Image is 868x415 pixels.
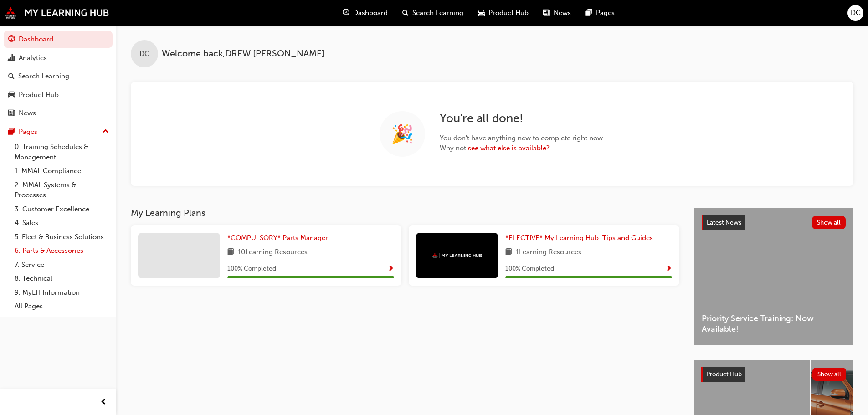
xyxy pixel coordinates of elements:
[505,264,554,274] span: 100 % Completed
[440,143,605,154] span: Why not
[227,234,328,242] span: *COMPULSORY* Parts Manager
[578,4,622,22] a: pages-iconPages
[596,8,615,18] span: Pages
[11,244,113,258] a: 6. Parts & Accessories
[505,233,657,243] a: *ELECTIVE* My Learning Hub: Tips and Guides
[5,7,109,19] img: mmal
[701,367,846,382] a: Product HubShow all
[468,144,550,152] a: see what else is available?
[4,29,113,123] button: DashboardAnalyticsSearch LearningProduct HubNews
[536,4,578,22] a: news-iconNews
[395,4,471,22] a: search-iconSearch Learning
[851,8,861,18] span: DC
[353,8,388,18] span: Dashboard
[131,208,679,218] h3: My Learning Plans
[19,127,37,137] div: Pages
[505,247,512,258] span: book-icon
[238,247,308,258] span: 10 Learning Resources
[8,54,15,62] span: chart-icon
[8,36,15,44] span: guage-icon
[11,216,113,230] a: 4. Sales
[412,8,463,18] span: Search Learning
[706,370,742,378] span: Product Hub
[812,368,847,381] button: Show all
[139,49,149,59] span: DC
[19,53,47,63] div: Analytics
[812,216,846,229] button: Show all
[702,215,846,230] a: Latest NewsShow all
[488,8,529,18] span: Product Hub
[335,4,395,22] a: guage-iconDashboard
[391,129,414,139] span: 🎉
[847,5,863,21] button: DC
[4,87,113,103] a: Product Hub
[100,397,107,408] span: prev-icon
[665,265,672,273] span: Show Progress
[8,72,15,81] span: search-icon
[11,230,113,244] a: 5. Fleet & Business Solutions
[4,123,113,140] button: Pages
[227,264,276,274] span: 100 % Completed
[11,286,113,300] a: 9. MyLH Information
[11,140,113,164] a: 0. Training Schedules & Management
[402,7,409,19] span: search-icon
[11,178,113,202] a: 2. MMAL Systems & Processes
[8,109,15,118] span: news-icon
[4,31,113,48] a: Dashboard
[4,68,113,85] a: Search Learning
[19,108,36,118] div: News
[702,313,846,334] span: Priority Service Training: Now Available!
[11,272,113,286] a: 8. Technical
[11,299,113,313] a: All Pages
[543,7,550,19] span: news-icon
[387,263,394,275] button: Show Progress
[227,247,234,258] span: book-icon
[694,208,853,345] a: Latest NewsShow allPriority Service Training: Now Available!
[11,202,113,216] a: 3. Customer Excellence
[11,164,113,178] a: 1. MMAL Compliance
[11,258,113,272] a: 7. Service
[343,7,349,19] span: guage-icon
[432,253,482,259] img: mmal
[103,126,109,138] span: up-icon
[18,71,69,82] div: Search Learning
[4,105,113,122] a: News
[387,265,394,273] span: Show Progress
[554,8,571,18] span: News
[8,128,15,136] span: pages-icon
[586,7,592,19] span: pages-icon
[471,4,536,22] a: car-iconProduct Hub
[665,263,672,275] button: Show Progress
[478,7,485,19] span: car-icon
[516,247,581,258] span: 1 Learning Resources
[707,219,741,226] span: Latest News
[4,50,113,67] a: Analytics
[162,49,324,59] span: Welcome back , DREW [PERSON_NAME]
[440,133,605,143] span: You don't have anything new to complete right now.
[227,233,332,243] a: *COMPULSORY* Parts Manager
[8,91,15,99] span: car-icon
[19,90,59,100] div: Product Hub
[505,234,653,242] span: *ELECTIVE* My Learning Hub: Tips and Guides
[440,111,605,126] h2: You're all done!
